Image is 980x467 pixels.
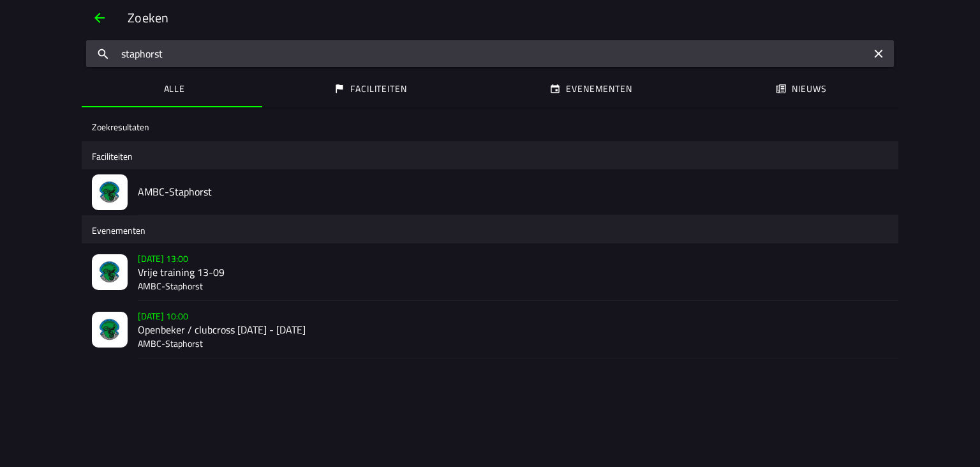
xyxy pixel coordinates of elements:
ion-label: Zoekresultaten [92,120,149,134]
button: reset [872,40,886,67]
ion-label: Alle [164,82,185,96]
ion-title: Zoeken [115,8,898,27]
ion-icon: paper [776,83,787,95]
h2: Openbeker / clubcross [DATE] - [DATE] [138,324,888,336]
ion-icon: calendar [550,83,561,95]
ion-text: [DATE] 13:00 [138,252,188,265]
p: AMBC-Staphorst [138,337,888,350]
ion-label: Nieuws [792,82,827,96]
ion-text: [DATE] 10:00 [138,309,188,323]
ion-icon: flag [334,83,345,95]
img: LHdt34qjO8I1ikqy75xviT6zvODe0JOmFLV3W9KQ.jpeg [92,312,128,348]
input: search text [86,40,894,67]
p: AMBC-Staphorst [138,280,888,293]
h2: Vrije training 13-09 [138,266,888,279]
ion-label: Faciliteiten [350,82,406,96]
ion-icon: close [872,40,886,67]
img: LHdt34qjO8I1ikqy75xviT6zvODe0JOmFLV3W9KQ.jpeg [92,174,128,210]
h2: AMBC-Staphorst [138,186,888,198]
img: LHdt34qjO8I1ikqy75xviT6zvODe0JOmFLV3W9KQ.jpeg [92,254,128,290]
ion-label: Evenementen [567,82,632,96]
ion-label: Evenementen [92,224,145,237]
ion-label: Faciliteiten [92,149,133,163]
